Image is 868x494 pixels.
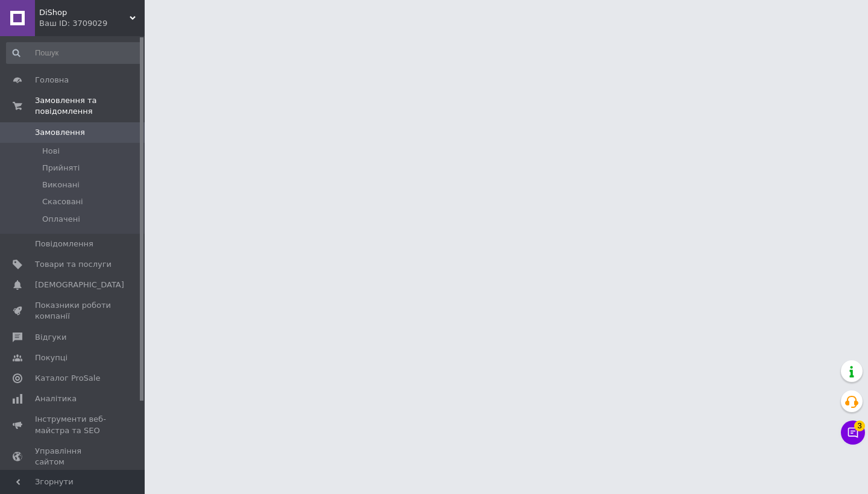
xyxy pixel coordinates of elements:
[42,180,80,190] span: Виконані
[35,127,85,138] span: Замовлення
[35,332,66,343] span: Відгуки
[35,446,112,467] span: Управління сайтом
[35,373,100,384] span: Каталог ProSale
[35,280,124,290] span: [DEMOGRAPHIC_DATA]
[854,421,865,431] span: 3
[42,163,80,174] span: Прийняті
[42,196,83,207] span: Скасовані
[35,352,68,363] span: Покупці
[35,414,112,436] span: Інструменти веб-майстра та SEO
[35,393,77,404] span: Аналітика
[39,7,130,18] span: DiShop
[841,421,865,445] button: Чат з покупцем3
[42,146,60,157] span: Нові
[35,300,112,322] span: Показники роботи компанії
[39,18,145,29] div: Ваш ID: 3709029
[6,42,142,64] input: Пошук
[35,239,93,249] span: Повідомлення
[35,75,69,86] span: Головна
[35,95,145,117] span: Замовлення та повідомлення
[35,259,112,270] span: Товари та послуги
[42,214,80,225] span: Оплачені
